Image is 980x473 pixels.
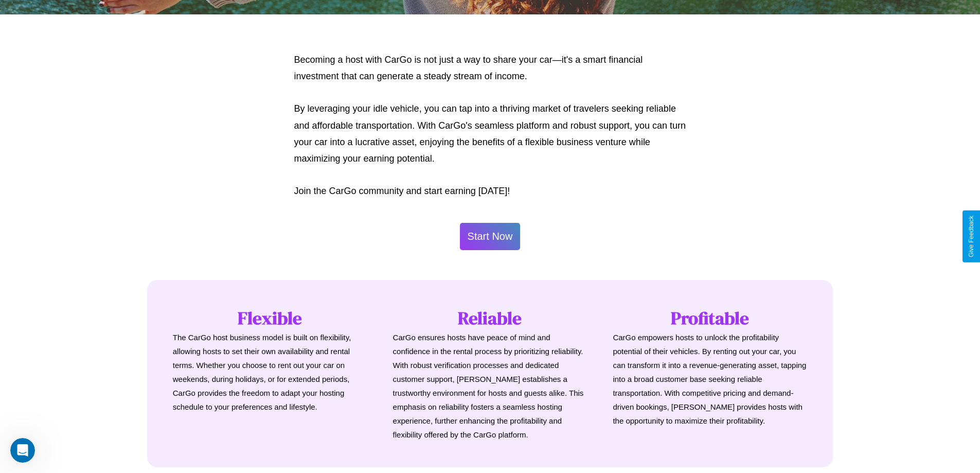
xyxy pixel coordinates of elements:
div: Give Feedback [968,216,975,257]
p: By leveraging your idle vehicle, you can tap into a thriving market of travelers seeking reliable... [294,100,686,167]
button: Start Now [460,223,521,250]
p: Becoming a host with CarGo is not just a way to share your car—it's a smart financial investment ... [294,51,686,85]
h1: Flexible [173,306,367,330]
h1: Reliable [393,306,587,330]
p: The CarGo host business model is built on flexibility, allowing hosts to set their own availabili... [173,330,367,414]
iframe: Intercom live chat [10,438,35,463]
p: CarGo ensures hosts have peace of mind and confidence in the rental process by prioritizing relia... [393,330,587,442]
p: Join the CarGo community and start earning [DATE]! [294,183,686,199]
h1: Profitable [613,306,807,330]
p: CarGo empowers hosts to unlock the profitability potential of their vehicles. By renting out your... [613,330,807,428]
